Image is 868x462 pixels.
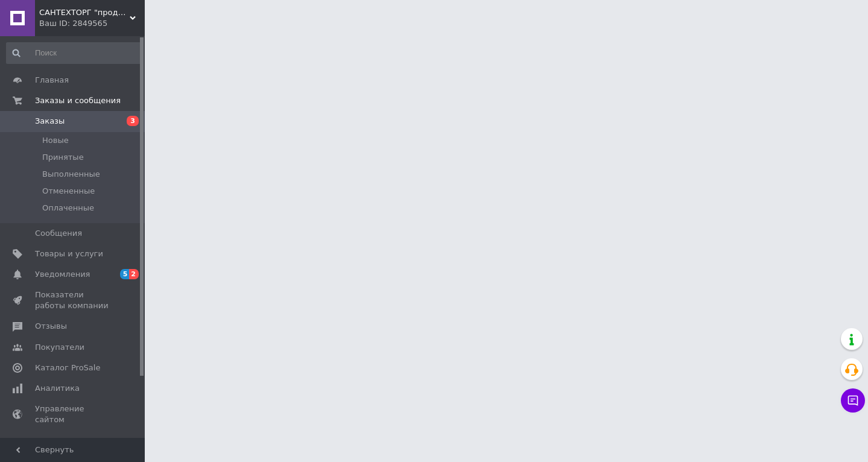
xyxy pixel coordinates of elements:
span: Новые [42,135,69,146]
span: Аналитика [35,383,80,394]
span: 2 [129,269,139,279]
span: Уведомления [35,269,90,280]
span: САНТЕХТОРГ "продажа сантехнических товаров" [39,7,130,18]
span: Товары и услуги [35,248,103,259]
span: Каталог ProSale [35,362,100,373]
span: Отзывы [35,321,67,332]
span: Выполненные [42,169,100,180]
span: 3 [127,116,139,126]
span: Заказы и сообщения [35,95,121,106]
span: Главная [35,75,69,86]
span: Оплаченные [42,203,94,214]
span: 5 [120,269,130,279]
span: Показатели работы компании [35,290,112,311]
span: Кошелек компании [35,435,112,457]
span: Принятые [42,152,84,163]
input: Поиск [6,42,142,64]
span: Управление сайтом [35,403,112,425]
button: Чат с покупателем [841,388,865,413]
span: Покупатели [35,342,84,353]
span: Заказы [35,116,65,127]
div: Ваш ID: 2849565 [39,18,145,29]
span: Отмененные [42,186,95,197]
span: Сообщения [35,228,82,239]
